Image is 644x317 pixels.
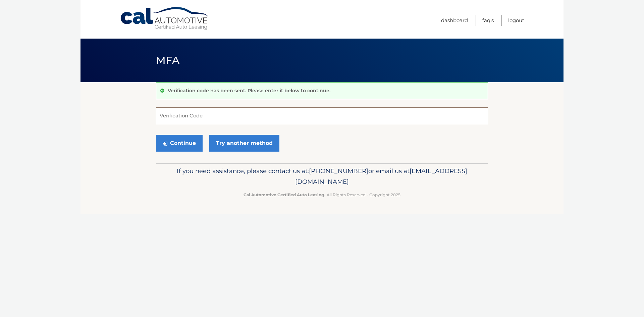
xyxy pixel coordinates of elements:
input: Verification Code [156,107,488,124]
a: Logout [508,15,524,26]
strong: Cal Automotive Certified Auto Leasing [244,192,324,197]
span: [PHONE_NUMBER] [309,167,368,175]
a: Dashboard [441,15,468,26]
span: [EMAIL_ADDRESS][DOMAIN_NAME] [295,167,467,186]
p: - All Rights Reserved - Copyright 2025 [160,191,484,198]
span: MFA [156,54,179,66]
a: Try another method [209,135,279,152]
a: FAQ's [482,15,494,26]
button: Continue [156,135,203,152]
p: If you need assistance, please contact us at: or email us at [160,166,484,187]
p: Verification code has been sent. Please enter it below to continue. [168,88,330,94]
a: Cal Automotive [120,7,210,31]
